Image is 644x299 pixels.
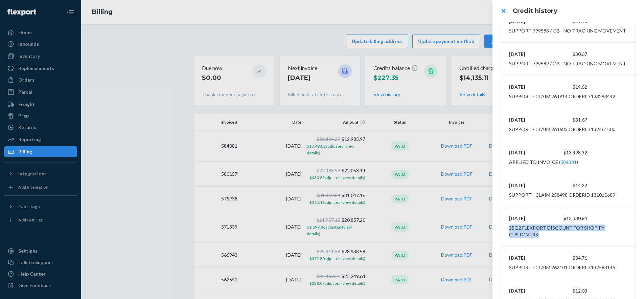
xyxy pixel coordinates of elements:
[509,192,615,198] div: SUPPORT - CLAIM 258498 orderId 131010689
[16,5,30,11] span: Chat
[509,27,626,34] div: Support 799588 / OB - No tracking movement
[548,84,588,90] div: $19.62
[548,116,588,123] div: $31.67
[548,255,588,261] div: $34.76
[548,215,588,222] div: $13,330.84
[509,93,615,100] div: SUPPORT - CLAIM 264914 orderId 133293442
[509,51,548,58] p: [DATE]
[509,84,548,90] p: [DATE]
[509,215,548,222] p: [DATE]
[509,149,548,156] p: [DATE]
[513,6,636,15] h3: Credit history
[509,116,548,123] p: [DATE]
[548,149,588,156] div: -$13,498.32
[509,60,626,67] div: Support 799589 / OB - No tracking movement
[509,255,548,261] p: [DATE]
[509,225,627,238] div: 25Q2 Flexport discount for Shopify customers
[548,287,588,294] div: $12.03
[548,51,588,58] div: $30.67
[497,4,510,18] button: close
[548,182,588,189] div: $14.22
[560,159,577,166] button: 584381
[509,264,615,271] div: SUPPORT - CLAIM 262101 orderId 132583145
[509,182,548,189] p: [DATE]
[509,287,548,294] p: [DATE]
[509,126,615,133] div: SUPPORT - CLAIM 264683 orderId 132461500
[509,159,578,166] div: Applied to invoice ( )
